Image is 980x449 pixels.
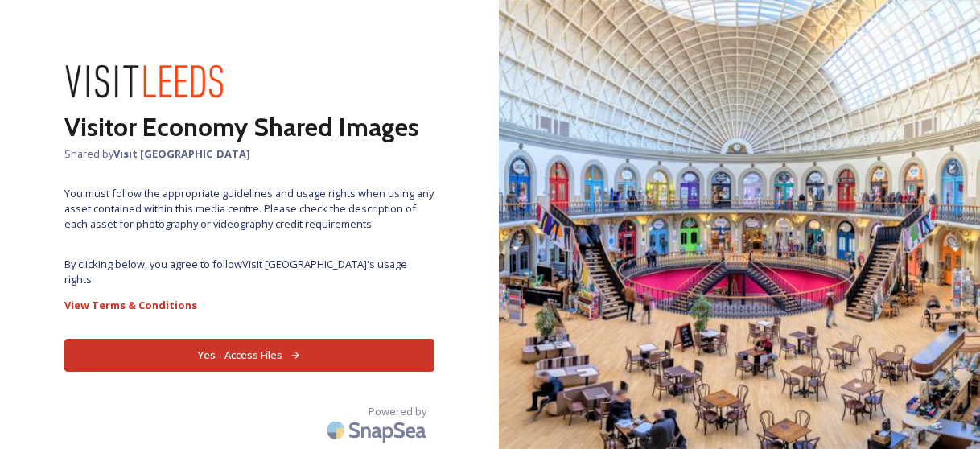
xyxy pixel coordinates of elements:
img: SnapSea Logo [322,411,434,449]
h2: Visitor Economy Shared Images [64,108,434,146]
span: You must follow the appropriate guidelines and usage rights when using any asset contained within... [64,186,434,233]
span: Powered by [369,404,426,419]
strong: View Terms & Conditions [64,298,197,312]
span: Shared by [64,146,434,162]
a: View Terms & Conditions [64,295,434,315]
span: By clicking below, you agree to follow Visit [GEOGRAPHIC_DATA] 's usage rights. [64,257,434,287]
img: download%20(2).png [64,64,225,100]
button: Yes - Access Files [64,339,434,372]
strong: Visit [GEOGRAPHIC_DATA] [113,146,250,161]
